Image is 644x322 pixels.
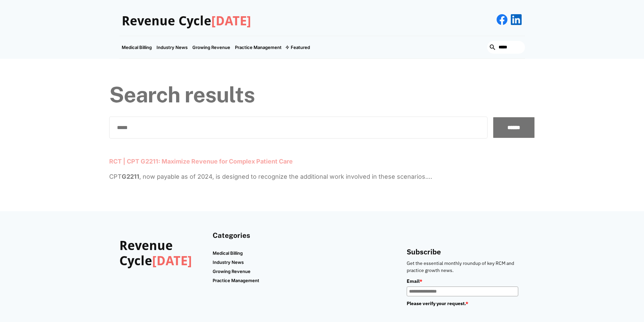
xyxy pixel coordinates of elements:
[407,300,518,307] label: Please verify your request.
[291,45,310,50] div: Featured
[122,173,139,180] strong: G2211
[154,36,190,58] a: Industry News
[109,83,255,106] h1: Search results
[109,158,293,165] a: RCT | CPT G2211: Maximize Revenue for Complex Patient Care
[233,36,284,58] a: Practice Management
[119,7,251,32] a: Revenue Cycle[DATE]
[139,173,427,180] span: , now payable as of 2024, is designed to recognize the additional work involved in these scenarios.
[119,238,203,269] h3: Revenue Cycle
[213,258,246,267] a: Industry News
[407,247,518,256] title: Subscribe
[213,231,296,240] h4: Categories
[213,276,262,285] a: Practice Management
[211,14,251,28] span: [DATE]
[119,36,154,58] a: Medical Billing
[284,36,312,58] div: Featured
[213,249,245,257] a: Medical Billing
[109,173,122,180] span: CPT
[152,253,192,268] span: [DATE]
[213,267,253,276] a: Growing Revenue
[190,36,233,58] a: Growing Revenue
[407,260,518,274] p: Get the essential monthly roundup of key RCM and practice growth news.
[427,173,432,180] span: …
[407,277,518,285] label: Email
[122,14,251,29] h3: Revenue Cycle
